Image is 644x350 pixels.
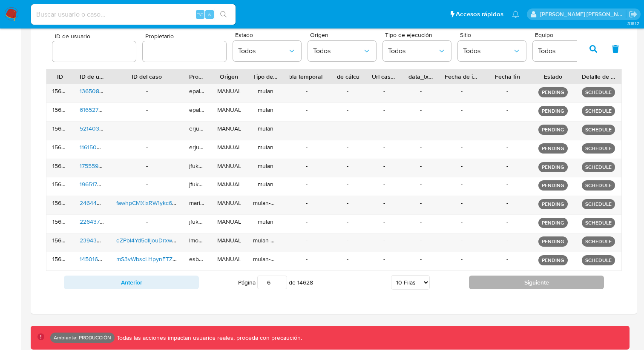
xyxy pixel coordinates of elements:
[456,10,503,19] span: Accesos rápidos
[215,9,232,20] button: search-icon
[54,336,111,339] p: Ambiente: PRODUCCIÓN
[115,334,302,342] p: Todas las acciones impactan usuarios reales, proceda con precaución.
[540,10,626,18] p: edwin.alonso@mercadolibre.com.co
[629,10,638,19] a: Salir
[512,11,519,18] a: Notificaciones
[627,20,640,27] span: 3.161.2
[197,10,203,18] span: ⌥
[208,10,211,18] span: s
[31,9,236,20] input: Buscar usuario o caso...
